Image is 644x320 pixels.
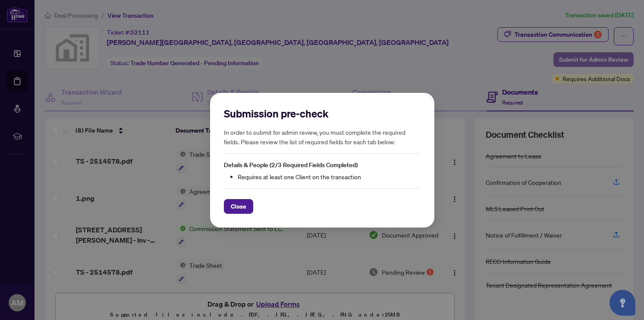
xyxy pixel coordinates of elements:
[238,171,421,181] li: Requires at least one Client on the transaction
[224,161,358,169] span: Details & People (2/3 Required Fields Completed)
[231,199,246,213] span: Close
[609,290,635,316] button: Open asap
[224,107,421,120] h2: Submission pre-check
[224,127,421,146] h5: In order to submit for admin review, you must complete the required fields. Please review the lis...
[224,199,253,213] button: Close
